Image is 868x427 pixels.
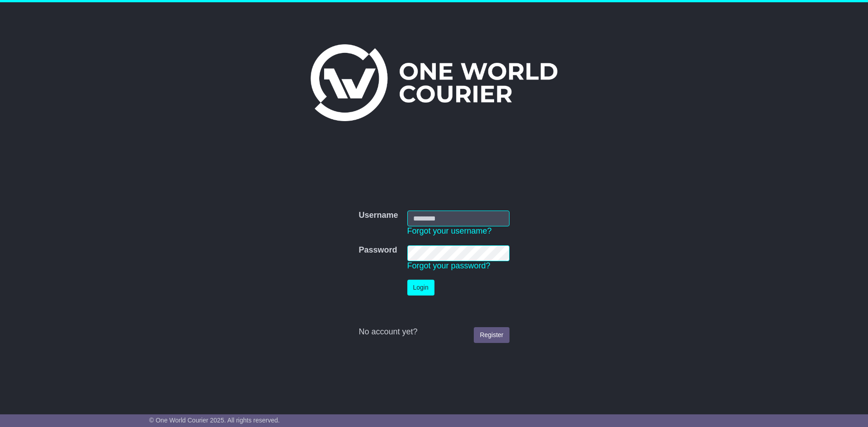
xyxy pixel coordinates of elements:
label: Username [359,211,398,221]
div: No account yet? [359,327,509,337]
a: Forgot your password? [407,261,491,270]
label: Password [359,245,397,255]
span: © One World Courier 2025. All rights reserved. [149,417,280,424]
a: Register [474,327,509,343]
a: Forgot your username? [407,226,492,235]
img: One World [311,44,557,121]
button: Login [407,280,434,296]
